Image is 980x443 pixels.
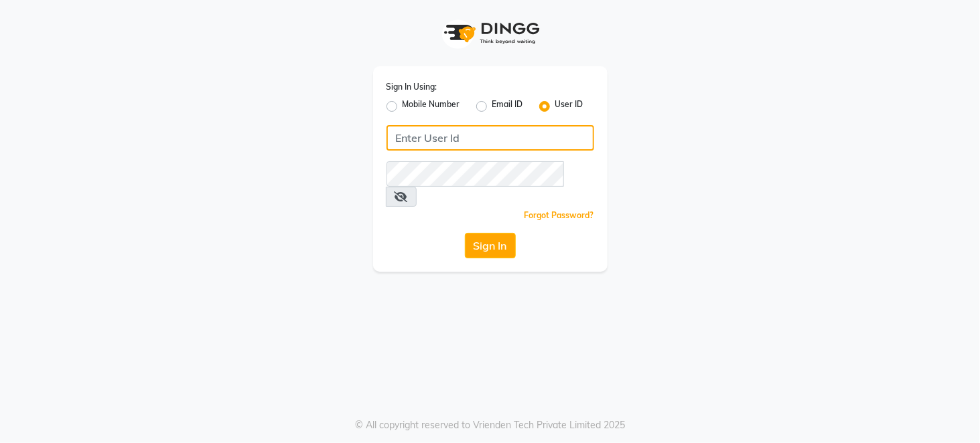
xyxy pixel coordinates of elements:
[492,98,523,114] label: Email ID
[437,13,544,53] img: logo1.svg
[555,98,583,114] label: User ID
[387,125,594,151] input: Username
[403,98,460,114] label: Mobile Number
[387,81,437,93] label: Sign In Using:
[524,210,594,220] a: Forgot Password?
[387,161,565,187] input: Username
[465,233,516,258] button: Sign In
